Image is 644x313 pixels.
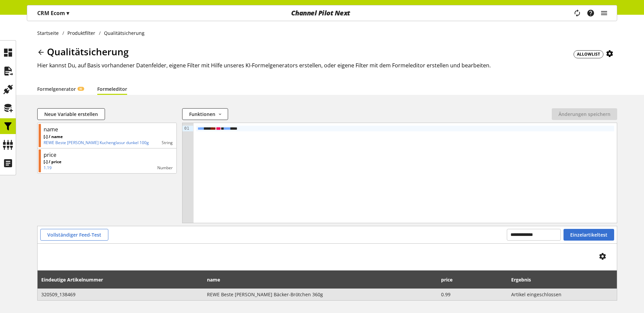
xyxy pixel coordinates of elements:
button: Neue Variable erstellen [37,108,105,120]
button: Einzelartikeltest [563,229,614,241]
p: [-] / price [44,159,61,165]
button: Funktionen [182,108,228,120]
a: Startseite [37,29,62,37]
span: Artikel eingeschlossen [511,291,613,298]
div: 01 [182,126,190,131]
div: Number [61,165,173,171]
p: 1.19 [44,165,61,171]
span: Ergebnis [511,276,531,283]
span: Eindeutige Artikelnummer [41,276,103,283]
span: Einzelartikeltest [570,231,607,238]
p: [-] / name [44,134,149,140]
span: REWE Beste Wahl Bäcker-Brötchen 360g [207,291,434,298]
span: Neue Variable erstellen [44,111,98,118]
span: 0.99 [441,291,504,298]
span: Änderungen speichern [558,111,610,118]
button: Änderungen speichern [552,108,617,120]
a: FormelgeneratorKI [37,85,84,92]
span: KI [79,87,82,91]
span: name [207,276,220,283]
span: Qualitätsicherung [47,45,129,58]
h2: Hier kannst Du, auf Basis vorhandener Datenfelder, eigene Filter mit Hilfe unseres KI-Formelgener... [37,61,617,69]
span: ALLOWLIST [577,51,600,57]
a: Formeleditor [97,85,127,92]
p: CRM Ecom [37,9,69,17]
p: REWE Beste Wahl Kuchenglasur dunkel 100g [44,140,149,146]
button: Vollständiger Feed-Test [40,229,108,241]
div: name [44,125,58,133]
nav: main navigation [27,5,617,21]
span: Funktionen [189,111,215,118]
div: price [44,151,56,159]
span: ▾ [66,9,69,17]
span: Vollständiger Feed-Test [47,231,101,238]
span: 320509_138469 [41,291,200,298]
span: price [441,276,452,283]
a: Produktfilter [64,29,99,37]
div: String [149,140,173,146]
